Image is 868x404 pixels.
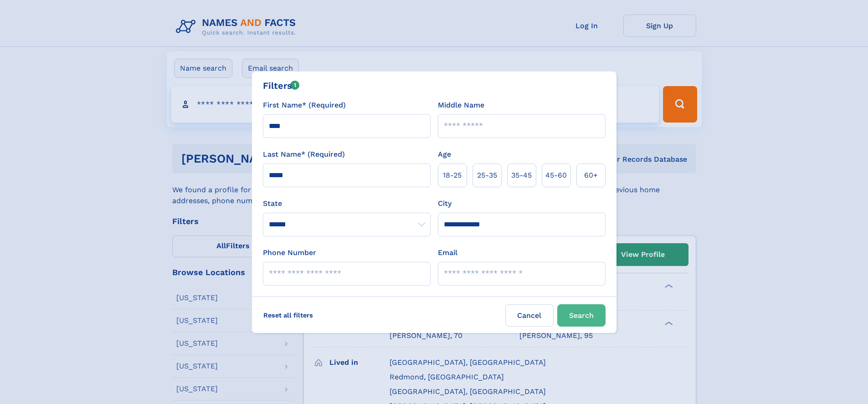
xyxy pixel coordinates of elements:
[438,247,457,258] label: Email
[257,304,319,326] label: Reset all filters
[584,170,598,181] span: 60+
[438,100,484,111] label: Middle Name
[438,198,452,209] label: City
[557,304,606,327] button: Search
[438,149,451,160] label: Age
[443,170,462,181] span: 18‑25
[263,247,316,258] label: Phone Number
[477,170,497,181] span: 25‑35
[545,170,567,181] span: 45‑60
[263,79,300,92] div: Filters
[511,170,532,181] span: 35‑45
[263,100,346,111] label: First Name* (Required)
[505,304,554,327] label: Cancel
[263,149,345,160] label: Last Name* (Required)
[263,198,431,209] label: State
